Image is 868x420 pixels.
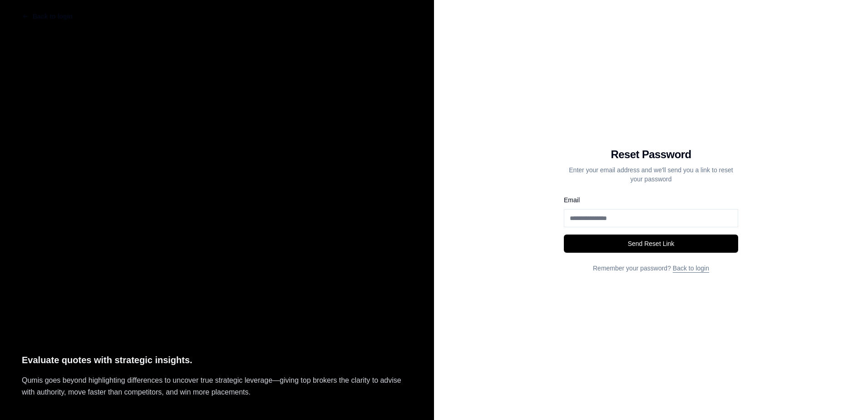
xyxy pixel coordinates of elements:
[564,196,580,204] label: Email
[564,235,738,253] button: Send Reset Link
[564,147,738,162] h1: Reset Password
[564,264,738,273] p: Remember your password?
[22,353,412,368] p: Evaluate quotes with strategic insights.
[673,265,709,272] a: Back to login
[564,165,738,184] p: Enter your email address and we'll send you a link to reset your password
[22,375,412,398] p: Qumis goes beyond highlighting differences to uncover true strategic leverage—giving top brokers ...
[15,7,80,25] button: Back to login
